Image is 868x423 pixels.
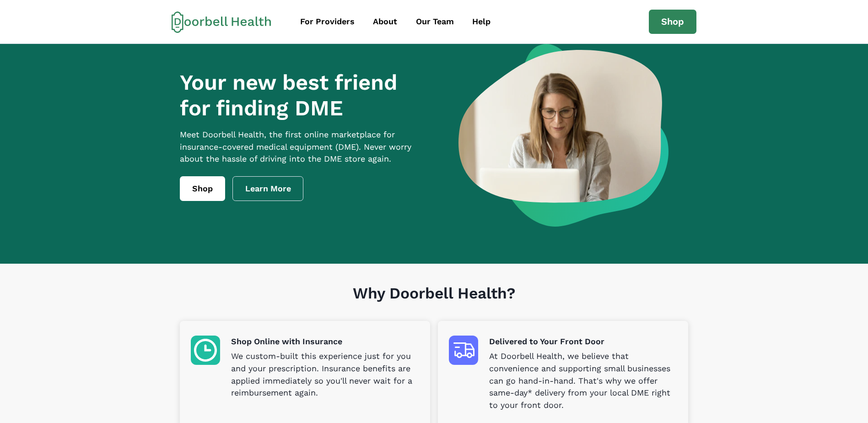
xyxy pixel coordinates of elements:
div: Help [472,16,491,28]
img: a woman looking at a computer [458,44,669,227]
p: Meet Doorbell Health, the first online marketplace for insurance-covered medical equipment (DME).... [180,129,429,166]
p: We custom-built this experience just for you and your prescription. Insurance benefits are applie... [231,350,419,400]
p: Shop Online with Insurance [231,336,419,348]
h1: Your new best friend for finding DME [180,70,429,121]
div: For Providers [300,16,355,28]
img: Shop Online with Insurance icon [191,336,220,365]
a: About [365,11,405,32]
a: Learn More [232,176,304,201]
a: Help [464,11,499,32]
a: Our Team [408,11,462,32]
div: About [373,16,397,28]
p: At Doorbell Health, we believe that convenience and supporting small businesses can go hand-in-ha... [489,350,677,412]
img: Delivered to Your Front Door icon [449,336,478,365]
a: For Providers [292,11,363,32]
a: Shop [180,176,225,201]
h1: Why Doorbell Health? [180,284,688,321]
div: Our Team [416,16,454,28]
a: Shop [649,10,696,34]
p: Delivered to Your Front Door [489,336,677,348]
